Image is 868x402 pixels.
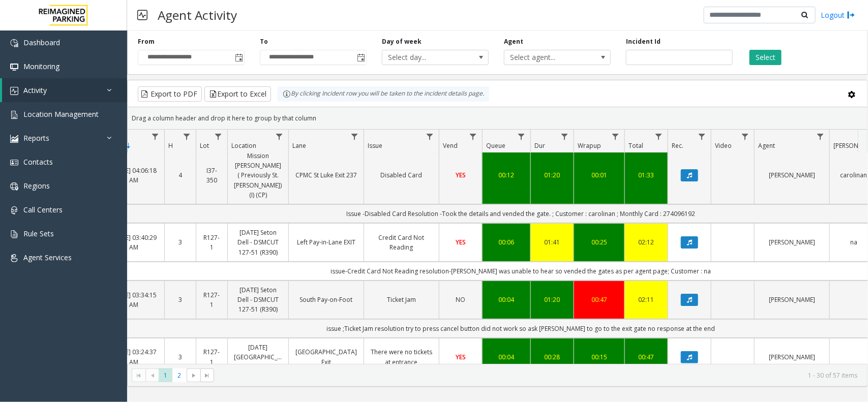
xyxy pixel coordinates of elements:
[368,141,382,150] span: Issue
[652,130,666,143] a: Total Filter Menu
[10,39,18,47] img: 'icon'
[234,228,282,257] a: [DATE] Seton Dell - DSMCUT 127-51 (R390)
[456,238,466,246] span: YES
[172,368,186,382] span: Page 2
[234,343,282,372] a: [DATE] [GEOGRAPHIC_DATA] 127-54 (R390)
[231,141,256,150] span: Location
[580,352,618,362] a: 00:15
[10,254,18,262] img: 'icon'
[456,171,466,179] span: YES
[821,10,855,20] a: Logout
[23,61,59,71] span: Monitoring
[137,3,147,27] img: pageIcon
[125,142,133,150] span: Sortable
[537,352,567,362] a: 00:28
[628,141,643,150] span: Total
[537,170,567,180] div: 01:20
[10,63,18,71] img: 'icon'
[23,38,60,47] span: Dashboard
[23,157,53,167] span: Contacts
[537,295,567,304] a: 01:20
[504,50,589,65] span: Select agent...
[761,295,823,304] a: [PERSON_NAME]
[110,290,158,310] a: [DATE] 03:34:15 AM
[761,170,823,180] a: [PERSON_NAME]
[23,253,72,262] span: Agent Services
[609,130,622,143] a: Wrapup Filter Menu
[171,295,190,304] a: 3
[445,352,476,362] a: YES
[814,130,827,143] a: Agent Filter Menu
[234,151,282,200] a: Mission [PERSON_NAME] ( Previously St. [PERSON_NAME]) (I) (CP)
[489,352,524,362] a: 00:04
[466,130,480,143] a: Vend Filter Menu
[761,352,823,362] a: [PERSON_NAME]
[23,133,49,143] span: Reports
[348,130,362,143] a: Lane Filter Menu
[171,352,190,362] a: 3
[580,170,618,180] div: 00:01
[10,135,18,143] img: 'icon'
[489,170,524,180] a: 00:12
[370,170,433,180] a: Disabled Card
[750,50,782,65] button: Select
[489,237,524,247] a: 00:06
[580,237,618,247] div: 00:25
[672,141,683,150] span: Rec.
[534,141,545,150] span: Dur
[138,86,202,102] button: Export to PDF
[273,130,286,143] a: Location Filter Menu
[180,130,194,143] a: H Filter Menu
[212,130,225,143] a: Lot Filter Menu
[445,295,476,304] a: NO
[445,170,476,180] a: YES
[295,170,357,180] a: CPMC St Luke Exit 237
[580,295,618,304] div: 00:47
[423,130,437,143] a: Issue Filter Menu
[220,371,857,380] kendo-pager-info: 1 - 30 of 57 items
[171,170,190,180] a: 4
[234,285,282,315] a: [DATE] Seton Dell - DSMCUT 127-51 (R390)
[10,159,18,167] img: 'icon'
[202,347,221,366] a: R127-1
[159,368,172,382] span: Page 1
[626,37,661,46] label: Incident Id
[292,141,306,150] span: Lane
[200,141,209,150] span: Lot
[171,237,190,247] a: 3
[382,37,422,46] label: Day of week
[233,50,244,65] span: Toggle popup
[23,205,63,214] span: Call Centers
[355,50,366,65] span: Toggle popup
[456,353,466,361] span: YES
[200,368,214,383] span: Go to the last page
[110,347,158,366] a: [DATE] 03:24:37 AM
[489,295,524,304] div: 00:04
[10,87,18,95] img: 'icon'
[23,229,54,238] span: Rule Sets
[204,86,271,102] button: Export to Excel
[631,237,662,247] a: 02:12
[295,347,357,366] a: [GEOGRAPHIC_DATA] Exit
[443,141,458,150] span: Vend
[537,237,567,247] a: 01:41
[10,206,18,214] img: 'icon'
[148,130,162,143] a: Date Filter Menu
[631,295,662,304] div: 02:11
[190,372,198,380] span: Go to the next page
[847,10,855,20] img: logout
[128,109,867,127] div: Drag a column header and drop it here to group by that column
[295,295,357,304] a: South Pay-on-Foot
[278,86,489,102] div: By clicking Incident row you will be taken to the incident details page.
[187,368,200,383] span: Go to the next page
[758,141,775,150] span: Agent
[631,352,662,362] a: 00:47
[486,141,505,150] span: Queue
